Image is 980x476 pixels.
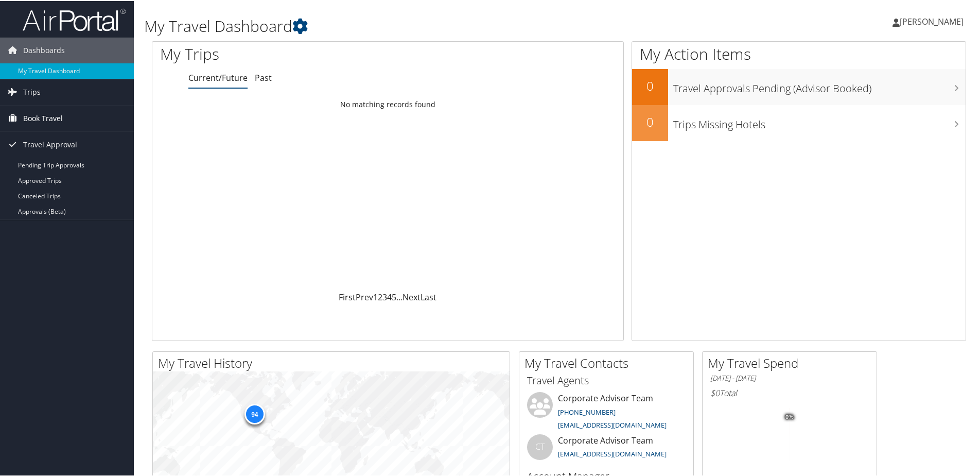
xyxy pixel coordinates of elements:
[244,403,265,423] div: 94
[396,291,402,302] span: …
[402,291,421,302] a: Next
[255,71,272,82] a: Past
[23,37,65,62] span: Dashboards
[160,42,419,64] h1: My Trips
[632,104,966,140] a: 0Trips Missing Hotels
[356,291,373,302] a: Prev
[527,372,686,387] h3: Travel Agents
[527,433,553,459] div: CT
[23,7,126,31] img: airportal-logo.png
[708,353,877,371] h2: My Travel Spend
[392,291,396,302] a: 5
[673,75,966,95] h3: Travel Approvals Pending (Advisor Booked)
[892,5,974,36] a: [PERSON_NAME]
[632,112,668,130] h2: 0
[144,14,697,36] h1: My Travel Dashboard
[339,291,356,302] a: First
[785,413,794,419] tspan: 0%
[710,386,869,398] h6: Total
[524,353,693,371] h2: My Travel Contacts
[382,291,387,302] a: 3
[632,42,966,64] h1: My Action Items
[522,391,691,433] li: Corporate Advisor Team
[158,353,510,371] h2: My Travel History
[387,291,392,302] a: 4
[188,71,248,82] a: Current/Future
[710,386,720,398] span: $0
[632,68,966,104] a: 0Travel Approvals Pending (Advisor Booked)
[558,419,667,429] a: [EMAIL_ADDRESS][DOMAIN_NAME]
[23,131,77,157] span: Travel Approval
[421,291,436,302] a: Last
[558,448,667,457] a: [EMAIL_ADDRESS][DOMAIN_NAME]
[710,372,869,382] h6: [DATE] - [DATE]
[673,111,966,131] h3: Trips Missing Hotels
[558,406,616,416] a: [PHONE_NUMBER]
[23,105,63,130] span: Book Travel
[900,15,964,26] span: [PERSON_NAME]
[373,291,378,302] a: 1
[23,78,41,104] span: Trips
[378,291,382,302] a: 2
[152,94,623,113] td: No matching records found
[522,433,691,467] li: Corporate Advisor Team
[632,76,668,94] h2: 0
